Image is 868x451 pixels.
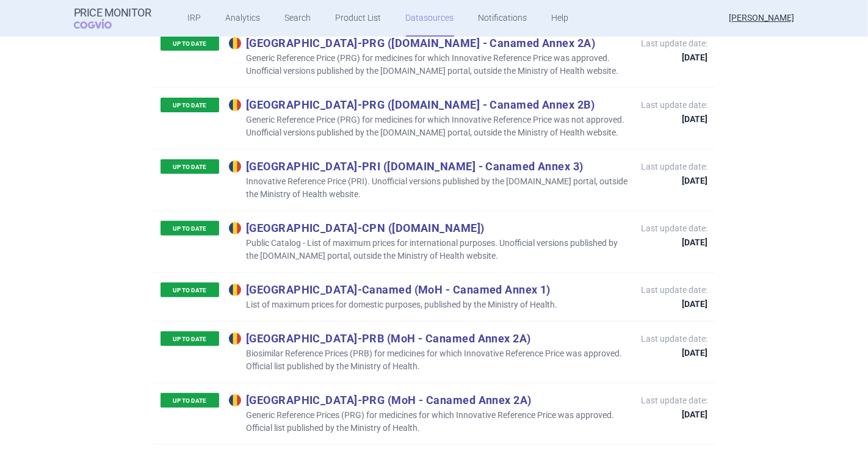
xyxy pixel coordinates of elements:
[641,333,707,357] p: Last update date:
[161,283,219,297] p: UP TO DATE
[229,161,241,173] img: Romania
[641,394,707,419] p: Last update date:
[641,284,707,308] p: Last update date:
[229,36,629,49] p: [GEOGRAPHIC_DATA] - PRG ([DOMAIN_NAME] - Canamed Annex 2A)
[229,52,629,78] p: Generic Reference Price (PRG) for medicines for which Innovative Reference Price was approved. Un...
[641,348,707,357] strong: [DATE]
[74,7,151,30] a: Price MonitorCOGVIO
[229,298,557,311] p: List of maximum prices for domestic purposes, published by the Ministry of Health.
[161,159,219,174] p: UP TO DATE
[229,175,629,201] p: Innovative Reference Price (PRI). Unofficial versions published by the [DOMAIN_NAME] portal, outs...
[161,393,219,408] p: UP TO DATE
[229,284,241,296] img: Romania
[161,221,219,236] p: UP TO DATE
[641,410,707,419] strong: [DATE]
[229,114,629,139] p: Generic Reference Price (PRG) for medicines for which Innovative Reference Price was not approved...
[229,283,557,296] p: [GEOGRAPHIC_DATA] - Canamed (MoH - Canamed Annex 1)
[229,222,241,234] img: Romania
[229,393,629,406] p: [GEOGRAPHIC_DATA] - PRG (MoH - Canamed Annex 2A)
[161,331,219,346] p: UP TO DATE
[641,53,707,62] strong: [DATE]
[641,37,707,62] p: Last update date:
[74,7,151,19] strong: Price Monitor
[161,98,219,112] p: UP TO DATE
[229,99,241,111] img: Romania
[229,409,629,435] p: Generic Reference Prices (PRG) for medicines for which Innovative Reference Price was approved. O...
[229,333,241,345] img: Romania
[161,36,219,51] p: UP TO DATE
[229,237,629,262] p: Public Catalog - List of maximum prices for international purposes. Unofficial versions published...
[641,99,707,123] p: Last update date:
[641,115,707,123] strong: [DATE]
[229,221,629,234] p: [GEOGRAPHIC_DATA] - CPN ([DOMAIN_NAME])
[229,331,629,345] p: [GEOGRAPHIC_DATA] - PRB (MoH - Canamed Annex 2A)
[641,300,707,308] strong: [DATE]
[229,37,241,49] img: Romania
[641,238,707,247] strong: [DATE]
[229,98,629,111] p: [GEOGRAPHIC_DATA] - PRG ([DOMAIN_NAME] - Canamed Annex 2B)
[74,19,129,29] span: COGVIO
[229,347,629,373] p: Biosimilar Reference Prices (PRB) for medicines for which Innovative Reference Price was approved...
[641,176,707,185] strong: [DATE]
[229,394,241,406] img: Romania
[641,222,707,247] p: Last update date:
[641,161,707,185] p: Last update date:
[229,159,629,173] p: [GEOGRAPHIC_DATA] - PRI ([DOMAIN_NAME] - Canamed Annex 3)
